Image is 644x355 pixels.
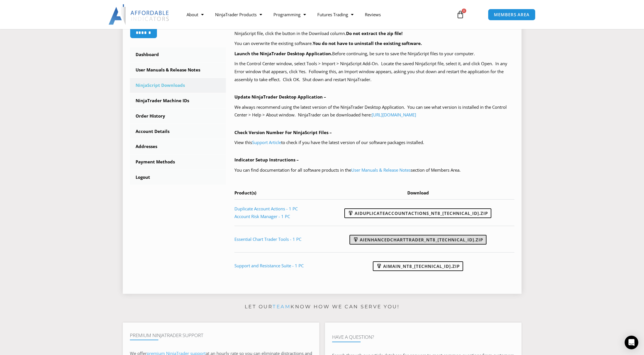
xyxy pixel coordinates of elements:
a: NinjaTrader Products [209,8,268,21]
a: [URL][DOMAIN_NAME] [372,112,416,118]
p: We always recommend using the latest version of the NinjaTrader Desktop Application. You can see ... [234,103,514,119]
a: AIMain_NT8_[TECHNICAL_ID].zip [373,261,463,271]
a: Essential Chart Trader Tools - 1 PC [234,236,301,242]
a: Duplicate Account Actions - 1 PC [234,206,298,212]
a: team [273,304,291,309]
nav: Account pages [130,47,226,185]
b: Check Version Number For NinjaScript Files – [234,130,332,135]
b: Launch the NinjaTrader Desktop Application. [234,51,332,56]
h4: Premium NinjaTrader Support [130,333,312,338]
p: Before continuing, be sure to save the NinjaScript files to your computer. [234,50,514,58]
a: User Manuals & Release Notes [351,167,411,173]
b: Indicator Setup Instructions – [234,157,299,163]
a: Payment Methods [130,155,226,169]
p: You can find documentation for all software products in the section of Members Area. [234,166,514,174]
a: Account Risk Manager - 1 PC [234,214,290,219]
a: 0 [448,6,473,23]
a: AIEnhancedChartTrader_NT8_[TECHNICAL_ID].zip [349,235,486,245]
p: In the Control Center window, select Tools > Import > NinjaScript Add-On. Locate the saved NinjaS... [234,60,514,84]
b: Update NinjaTrader Desktop Application – [234,94,326,100]
a: Logout [130,170,226,185]
span: 0 [462,9,466,13]
nav: Menu [181,8,450,21]
span: Product(s) [234,190,256,196]
a: Addresses [130,139,226,154]
a: Account Details [130,124,226,139]
b: Do not extract the zip file! [346,30,402,36]
a: Reviews [359,8,387,21]
p: Let our know how we can serve you! [123,302,522,311]
a: NinjaScript Downloads [130,78,226,93]
div: Open Intercom Messenger [625,336,638,349]
a: NinjaTrader Machine IDs [130,93,226,108]
p: You can overwrite the existing software. [234,40,514,48]
img: LogoAI | Affordable Indicators – NinjaTrader [109,4,170,25]
a: MEMBERS AREA [488,9,535,20]
span: MEMBERS AREA [494,13,529,17]
p: View this to check if you have the latest version of our software packages installed. [234,139,514,147]
a: Support Article [252,139,281,145]
a: About [181,8,209,21]
span: Download [407,190,429,196]
a: User Manuals & Release Notes [130,63,226,77]
h4: Have A Question? [332,334,514,340]
a: AIDuplicateAccountActions_NT8_[TECHNICAL_ID].zip [344,208,491,218]
a: Order History [130,109,226,124]
a: Dashboard [130,47,226,62]
p: Your purchased products with available NinjaScript downloads are listed in the table below, at th... [234,22,514,38]
b: You do not have to uninstall the existing software. [313,40,422,46]
a: Programming [268,8,312,21]
a: Support and Resistance Suite - 1 PC [234,263,304,268]
a: Futures Trading [312,8,359,21]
